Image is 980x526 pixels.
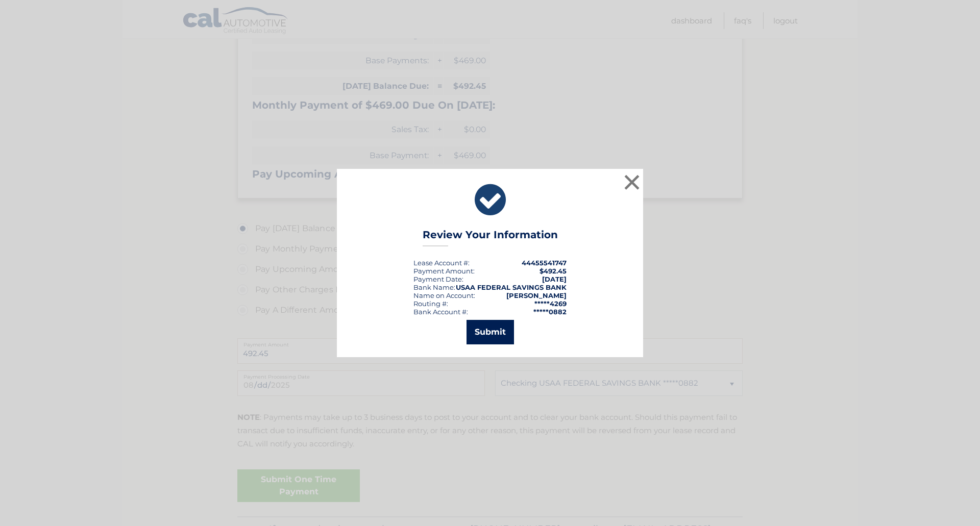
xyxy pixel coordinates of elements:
div: Lease Account #: [413,259,470,267]
div: Bank Account #: [413,308,468,316]
div: : [413,275,463,283]
button: × [622,172,642,192]
span: $492.45 [540,267,567,275]
button: Submit [467,320,514,344]
div: Payment Amount: [413,267,475,275]
span: [DATE] [542,275,567,283]
span: Payment Date [413,275,462,283]
div: Routing #: [413,299,448,308]
strong: USAA FEDERAL SAVINGS BANK [456,283,567,291]
h3: Review Your Information [423,229,558,246]
div: Bank Name: [413,283,455,291]
strong: [PERSON_NAME] [506,291,567,299]
strong: 44455541747 [522,259,567,267]
div: Name on Account: [413,291,475,299]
